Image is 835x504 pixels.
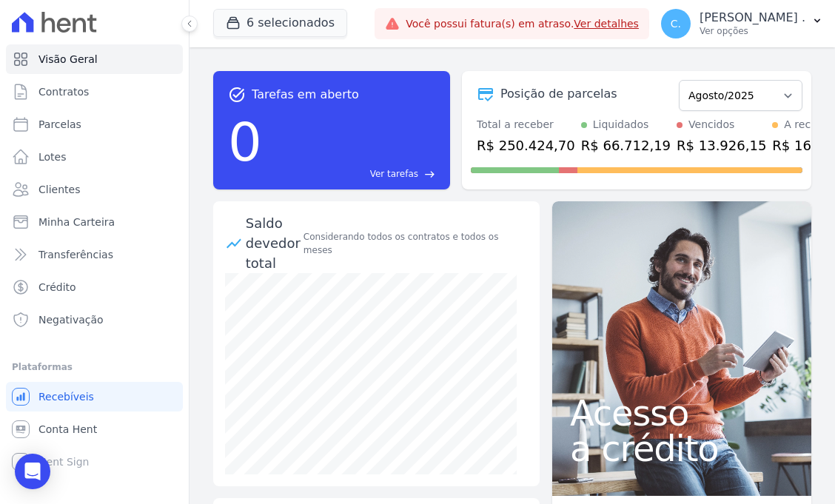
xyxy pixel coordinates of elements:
a: Minha Carteira [6,207,183,237]
span: Parcelas [38,117,81,132]
a: Visão Geral [6,44,183,74]
span: C. [671,19,681,29]
a: Clientes [6,175,183,204]
span: Minha Carteira [38,215,115,229]
a: Parcelas [6,110,183,139]
span: Recebíveis [38,389,94,404]
p: Ver opções [700,25,805,37]
span: Lotes [38,149,67,164]
span: Ver tarefas [370,167,418,181]
div: Posição de parcelas [500,85,617,103]
div: Considerando todos os contratos e todos os meses [304,230,528,257]
a: Negativação [6,305,183,335]
a: Ver detalhes [574,18,639,30]
div: Open Intercom Messenger [15,454,50,489]
span: Clientes [38,182,80,197]
span: Conta Hent [38,422,97,437]
div: Liquidados [593,117,649,132]
div: R$ 66.712,19 [581,135,671,155]
button: 6 selecionados [213,9,347,37]
div: 0 [228,104,262,181]
a: Crédito [6,272,183,302]
div: Total a receber [477,117,575,132]
div: A receber [784,117,834,132]
a: Lotes [6,142,183,172]
span: Negativação [38,312,104,327]
span: Tarefas em aberto [252,86,359,104]
a: Transferências [6,240,183,269]
span: Acesso [570,395,794,431]
a: Contratos [6,77,183,107]
span: east [424,169,435,180]
span: a crédito [570,431,794,466]
div: Saldo devedor total [246,213,301,273]
a: Conta Hent [6,414,183,444]
span: Contratos [38,84,89,99]
div: Plataformas [12,358,177,376]
div: Vencidos [688,117,734,132]
span: Visão Geral [38,52,98,67]
button: C. [PERSON_NAME] . Ver opções [649,3,835,44]
div: R$ 250.424,70 [477,135,575,155]
p: [PERSON_NAME] . [700,10,805,25]
div: R$ 13.926,15 [677,135,766,155]
span: Crédito [38,280,76,295]
a: Recebíveis [6,382,183,411]
span: Você possui fatura(s) em atraso. [406,16,639,32]
a: Ver tarefas east [268,167,435,181]
span: Transferências [38,247,113,262]
span: task_alt [228,86,246,104]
